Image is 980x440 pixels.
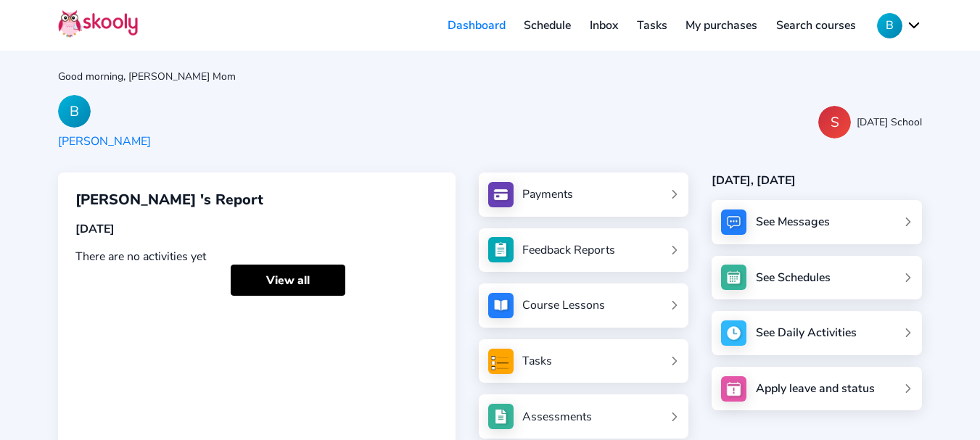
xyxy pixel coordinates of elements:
a: Schedule [515,14,581,37]
div: S [818,106,851,138]
button: Bchevron down outline [877,13,922,38]
a: Assessments [488,404,680,429]
img: messages.jpg [721,209,746,235]
img: courses.jpg [488,293,514,318]
div: [DATE], [DATE] [712,173,922,188]
a: Dashboard [438,14,515,37]
div: Tasks [522,353,552,369]
div: See Messages [756,214,830,230]
img: apply_leave.jpg [721,376,746,402]
div: See Daily Activities [756,325,857,341]
div: See Schedules [756,270,831,286]
a: Tasks [488,349,680,374]
div: [PERSON_NAME] [58,133,151,149]
a: Tasks [627,14,677,37]
div: Apply leave and status [756,381,875,397]
img: see_atten.jpg [488,237,514,262]
a: Inbox [580,14,627,37]
a: Search courses [767,14,865,37]
img: Skooly [58,9,138,38]
span: [PERSON_NAME] 's Report [75,190,263,209]
a: My purchases [676,14,767,37]
div: Feedback Reports [522,242,615,258]
a: Payments [488,182,680,207]
img: tasksForMpWeb.png [488,349,514,374]
div: There are no activities yet [75,249,438,265]
img: assessments.jpg [488,404,514,429]
a: Course Lessons [488,293,680,318]
div: B [58,95,91,128]
div: Good morning, [PERSON_NAME] Mom [58,70,922,83]
img: activity.jpg [721,320,746,346]
a: Apply leave and status [712,367,922,411]
a: Feedback Reports [488,237,680,262]
div: [DATE] [75,221,438,237]
a: See Schedules [712,256,922,300]
div: Payments [522,186,573,202]
div: Assessments [522,409,592,425]
div: [DATE] School [857,115,922,129]
img: payments.jpg [488,182,514,207]
img: schedule.jpg [721,265,746,290]
div: Course Lessons [522,297,605,313]
a: See Daily Activities [712,311,922,355]
a: View all [231,265,345,296]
